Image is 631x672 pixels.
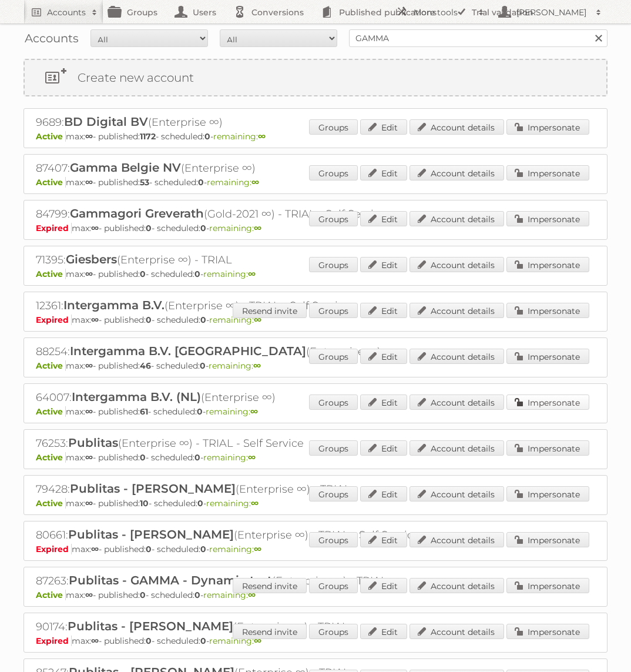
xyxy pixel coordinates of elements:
span: Active [36,131,66,142]
p: max: - published: - scheduled: - [36,223,595,233]
strong: ∞ [85,590,93,600]
a: Account details [410,486,504,502]
h2: 9689: (Enterprise ∞) [36,115,447,130]
strong: 0 [194,269,200,279]
span: Expired [36,636,72,646]
p: max: - published: - scheduled: - [36,360,595,371]
span: Publitas [68,436,118,450]
h2: 76253: (Enterprise ∞) - TRIAL - Self Service [36,436,447,451]
strong: 0 [200,544,206,554]
h2: 84799: (Gold-2021 ∞) - TRIAL - Self Service [36,206,447,222]
span: Active [36,269,66,279]
a: Account details [410,532,504,547]
a: Groups [309,532,358,547]
strong: ∞ [251,177,259,188]
strong: 0 [146,315,152,325]
a: Resend invite [233,624,307,639]
span: Publitas - GAMMA - Dynamic test [69,573,272,587]
span: Intergamma B.V. [63,298,165,312]
a: Impersonate [506,486,589,502]
p: max: - published: - scheduled: - [36,269,595,279]
span: Active [36,360,66,371]
strong: 0 [194,590,200,600]
span: remaining: [206,498,259,509]
strong: ∞ [254,544,261,554]
strong: ∞ [85,269,93,279]
a: Groups [309,624,358,639]
span: Active [36,177,66,188]
a: Resend invite [233,303,307,318]
strong: 0 [146,223,152,233]
a: Impersonate [506,578,589,593]
span: remaining: [213,131,266,142]
span: Gammagori Greverath [70,206,204,220]
a: Impersonate [506,165,589,180]
h2: More tools [414,6,472,18]
strong: ∞ [258,131,266,142]
a: Impersonate [506,624,589,639]
a: Groups [309,257,358,272]
h2: 87407: (Enterprise ∞) [36,161,447,176]
strong: ∞ [248,269,256,279]
span: Publitas - [PERSON_NAME] [70,482,236,496]
a: Edit [360,349,407,364]
span: Expired [36,315,72,325]
strong: ∞ [85,360,93,371]
p: max: - published: - scheduled: - [36,406,595,417]
a: Edit [360,440,407,456]
strong: 0 [140,452,146,463]
span: Active [36,590,66,600]
a: Account details [410,165,504,180]
a: Groups [309,119,358,135]
span: BD Digital BV [64,115,148,129]
h2: 71395: (Enterprise ∞) - TRIAL [36,252,447,268]
span: Giesbers [66,252,117,266]
span: remaining: [203,452,256,463]
strong: 61 [140,406,148,417]
strong: ∞ [91,544,99,554]
h2: 87263: (Enterprise ∞) - TRIAL [36,573,447,589]
a: Impersonate [506,257,589,272]
a: Edit [360,578,407,593]
a: Impersonate [506,211,589,226]
strong: 0 [140,590,146,600]
span: remaining: [209,360,261,371]
h2: 88254: (Enterprise ∞) [36,344,447,359]
strong: 0 [146,636,152,646]
strong: ∞ [85,177,93,188]
h2: Accounts [47,6,86,18]
a: Edit [360,211,407,226]
a: Account details [410,303,504,318]
h2: [PERSON_NAME] [513,6,590,18]
p: max: - published: - scheduled: - [36,131,595,142]
span: Active [36,452,66,463]
h2: 90174: (Enterprise ∞) - TRIAL [36,619,447,634]
a: Edit [360,119,407,135]
p: max: - published: - scheduled: - [36,315,595,325]
span: remaining: [209,544,261,554]
span: remaining: [203,590,256,600]
a: Groups [309,578,358,593]
a: Create new account [25,60,606,95]
span: remaining: [207,177,259,188]
a: Edit [360,532,407,547]
strong: 0 [200,360,206,371]
a: Edit [360,624,407,639]
span: Publitas - [PERSON_NAME] [68,527,234,541]
strong: ∞ [91,636,99,646]
strong: ∞ [91,223,99,233]
a: Groups [309,349,358,364]
strong: 0 [140,269,146,279]
span: Expired [36,544,72,554]
span: Active [36,498,66,509]
a: Account details [410,349,504,364]
strong: ∞ [250,406,258,417]
a: Impersonate [506,349,589,364]
a: Edit [360,165,407,180]
span: Publitas - [PERSON_NAME] [68,619,233,633]
a: Impersonate [506,303,589,318]
h2: 80661: (Enterprise ∞) - TRIAL - Self Service [36,527,447,543]
a: Impersonate [506,394,589,410]
a: Groups [309,440,358,456]
strong: 46 [140,360,151,371]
